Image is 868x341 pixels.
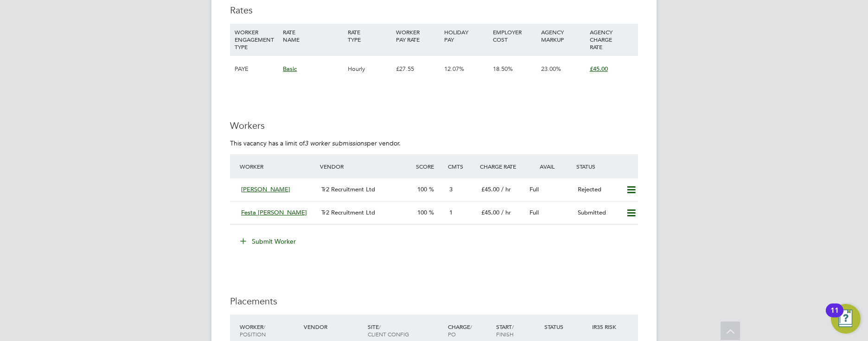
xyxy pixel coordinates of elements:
span: Full [530,185,539,193]
span: 3 [449,185,453,193]
div: Status [574,158,638,175]
div: AGENCY MARKUP [539,24,587,48]
div: Score [414,158,446,175]
span: / Position [240,323,266,338]
h3: Placements [230,295,638,307]
div: RATE NAME [281,24,345,48]
div: Hourly [345,56,394,82]
div: RATE TYPE [345,24,394,48]
span: 1 [449,208,453,216]
span: / hr [501,208,511,216]
span: / PO [448,323,472,338]
span: 100 [417,185,427,193]
div: Avail [526,158,574,175]
div: WORKER PAY RATE [394,24,442,48]
div: IR35 Risk [590,318,622,335]
div: Worker [237,158,318,175]
span: £45.00 [481,208,499,216]
span: / Client Config [368,323,409,338]
div: Charge Rate [478,158,526,175]
span: £45.00 [481,185,499,193]
div: Rejected [574,182,622,197]
span: Basic [283,65,297,73]
button: Open Resource Center, 11 new notifications [831,304,861,334]
div: AGENCY CHARGE RATE [587,24,636,55]
div: 11 [830,310,839,322]
span: 23.00% [541,65,561,73]
div: Cmts [446,158,478,175]
span: [PERSON_NAME] [241,185,290,193]
span: / Finish [496,323,514,338]
span: 100 [417,208,427,216]
span: Full [530,208,539,216]
div: HOLIDAY PAY [442,24,490,48]
p: This vacancy has a limit of per vendor. [230,139,638,147]
div: Submitted [574,205,622,221]
div: Status [542,318,590,335]
span: Tr2 Recruitment Ltd [321,185,375,193]
span: 12.07% [444,65,464,73]
h3: Workers [230,120,638,132]
em: 3 worker submissions [305,139,367,147]
span: / hr [501,185,511,193]
div: Vendor [301,318,365,335]
button: Submit Worker [234,234,303,249]
span: Tr2 Recruitment Ltd [321,208,375,216]
span: £45.00 [590,65,608,73]
div: EMPLOYER COST [491,24,539,48]
div: PAYE [232,56,281,82]
h3: Rates [230,4,638,16]
span: Festa [PERSON_NAME] [241,208,307,216]
div: Vendor [318,158,414,175]
span: 18.50% [493,65,513,73]
div: WORKER ENGAGEMENT TYPE [232,24,281,55]
div: £27.55 [394,56,442,82]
